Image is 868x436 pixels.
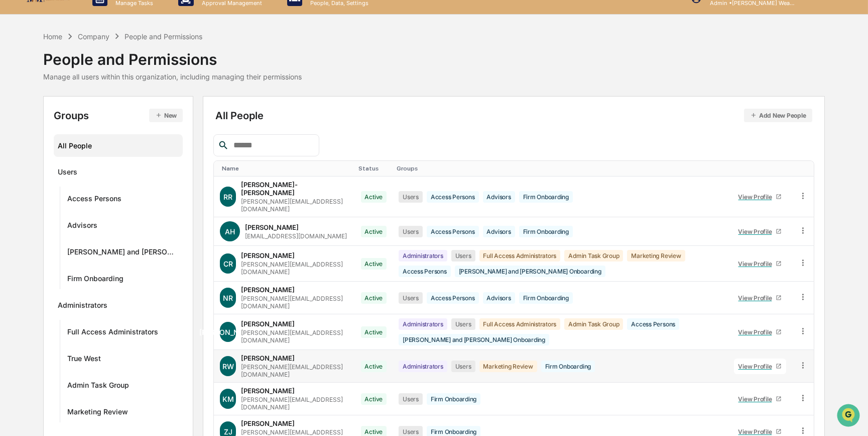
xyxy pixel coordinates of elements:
div: Active [361,326,387,338]
p: How can we help? [10,21,183,37]
button: New [149,109,183,122]
div: Users [451,361,475,372]
span: AH [225,227,235,236]
div: Administrators [58,301,107,313]
div: Firm Onboarding [519,292,573,304]
div: [PERSON_NAME][EMAIL_ADDRESS][DOMAIN_NAME] [241,329,348,344]
button: Add New People [744,109,812,122]
div: Marketing Review [67,407,128,419]
div: Active [361,292,387,304]
div: Administrators [399,318,447,330]
div: [EMAIL_ADDRESS][DOMAIN_NAME] [245,232,347,240]
div: Users [399,226,423,237]
a: 🔎Data Lookup [6,142,67,160]
span: Data Lookup [20,146,63,156]
span: KM [222,395,234,403]
div: Toggle SortBy [359,165,389,172]
div: Groups [54,109,183,122]
a: View Profile [734,189,786,205]
div: Full Access Administrators [479,250,561,261]
div: View Profile [738,228,776,235]
div: People and Permissions [43,42,302,68]
div: Access Persons [427,292,479,304]
div: [PERSON_NAME][EMAIL_ADDRESS][DOMAIN_NAME] [241,260,348,276]
span: RW [222,362,234,371]
div: Access Persons [67,194,121,206]
a: View Profile [734,391,786,407]
div: Toggle SortBy [397,165,724,172]
div: 🗄️ [73,128,81,136]
div: View Profile [738,193,776,201]
a: View Profile [734,359,786,374]
div: Firm Onboarding [427,393,480,405]
div: All People [215,109,812,122]
div: Marketing Review [627,250,685,261]
div: Administrators [399,250,447,261]
div: View Profile [738,395,776,403]
div: [PERSON_NAME][EMAIL_ADDRESS][DOMAIN_NAME] [241,295,348,310]
div: [PERSON_NAME] [241,419,295,427]
div: Users [399,393,423,405]
div: [PERSON_NAME] [241,251,295,259]
div: Access Persons [427,226,479,237]
div: Active [361,393,387,405]
div: [PERSON_NAME] and [PERSON_NAME] Onboarding [455,266,605,277]
div: Toggle SortBy [732,165,788,172]
div: [PERSON_NAME] [241,354,295,362]
div: Advisors [483,191,515,203]
div: Access Persons [399,266,451,277]
div: Users [451,250,475,261]
iframe: Open customer support [836,403,863,430]
div: Firm Onboarding [67,274,123,286]
div: Administrators [399,361,447,372]
div: Toggle SortBy [800,165,810,172]
div: Users [399,292,423,304]
div: Advisors [483,226,515,237]
div: Start new chat [34,77,165,87]
div: [PERSON_NAME]-[PERSON_NAME] [241,181,348,197]
div: All People [58,137,179,154]
div: Active [361,258,387,270]
div: Admin Task Group [564,318,623,330]
span: RR [223,193,232,201]
span: NR [223,294,233,302]
div: Home [43,32,62,41]
span: CR [223,259,233,268]
div: [PERSON_NAME] [245,223,299,231]
div: [PERSON_NAME] and [PERSON_NAME] Onboarding [67,247,179,259]
a: View Profile [734,290,786,306]
span: Pylon [100,170,121,178]
a: 🗄️Attestations [69,123,129,141]
div: Users [399,191,423,203]
div: Firm Onboarding [519,191,573,203]
div: 🖐️ [10,128,18,136]
div: Full Access Administrators [479,318,561,330]
div: We're available if you need us! [34,87,127,95]
a: Powered byPylon [71,170,121,178]
a: View Profile [734,224,786,239]
div: Firm Onboarding [519,226,573,237]
span: Preclearance [20,127,65,137]
div: View Profile [738,428,776,435]
div: Access Persons [427,191,479,203]
a: View Profile [734,256,786,272]
div: Marketing Review [479,361,537,372]
div: Company [78,32,109,41]
div: [PERSON_NAME] [241,320,295,328]
div: View Profile [738,363,776,370]
div: Full Access Administrators [67,327,158,339]
div: Users [58,167,77,180]
div: [PERSON_NAME] [241,286,295,294]
img: 1746055101610-c473b297-6a78-478c-a979-82029cc54cd1 [10,77,28,95]
div: Admin Task Group [67,381,129,393]
div: View Profile [738,294,776,302]
div: Advisors [67,221,97,233]
span: [PERSON_NAME] [199,328,257,336]
div: Active [361,361,387,372]
div: [PERSON_NAME] [241,387,295,395]
span: ZJ [224,427,232,436]
div: Users [451,318,475,330]
button: Start new chat [171,80,183,92]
